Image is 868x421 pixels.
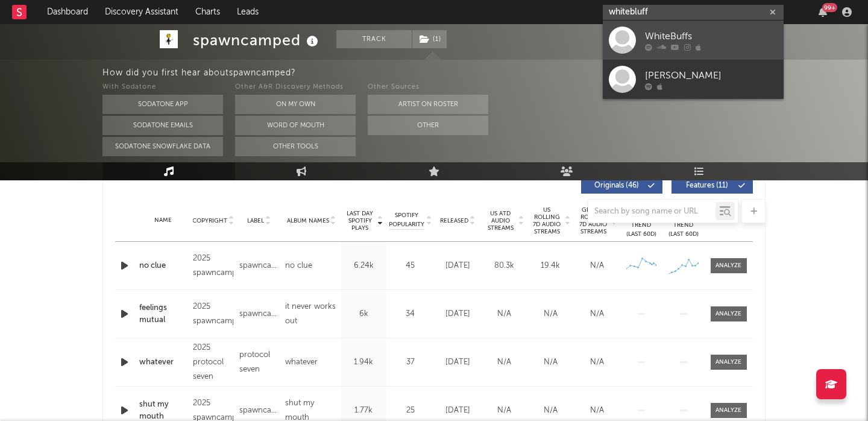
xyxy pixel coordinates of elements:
div: Other A&R Discovery Methods [235,80,356,95]
div: N/A [577,405,617,417]
div: protocol seven [239,348,279,377]
div: spawncamped [193,30,321,50]
div: whatever [285,355,318,370]
input: Search for artists [603,5,784,20]
div: 25 [389,405,432,417]
div: N/A [484,405,524,417]
div: 2025 spawncamped [193,300,233,329]
span: ( 1 ) [412,30,447,48]
div: 6.24k [344,260,383,272]
div: N/A [577,308,617,320]
button: Other [368,116,488,135]
div: How did you first hear about spawncamped ? [102,66,868,80]
div: [PERSON_NAME] [645,68,778,83]
div: no clue [285,259,312,273]
div: 1.77k [344,405,383,417]
div: 34 [389,308,432,320]
div: Other Sources [368,80,488,95]
div: N/A [530,308,571,320]
button: Features(11) [671,178,753,194]
button: Originals(46) [581,178,662,194]
div: N/A [577,260,617,272]
div: N/A [484,356,524,369]
div: With Sodatone [102,80,223,95]
div: 37 [389,356,432,369]
a: no clue [139,260,187,272]
div: [DATE] [438,308,478,320]
div: N/A [484,308,524,320]
div: 19.4k [530,260,571,272]
a: feelings mutual [139,302,187,326]
a: [PERSON_NAME] [603,60,784,99]
div: 2025 protocol seven [193,341,233,384]
div: 1.94k [344,356,383,369]
a: whatever [139,356,187,369]
div: 45 [389,260,432,272]
button: Other Tools [235,137,356,156]
button: Sodatone Emails [102,116,223,135]
span: Features ( 11 ) [679,182,735,189]
button: Sodatone App [102,95,223,114]
button: (1) [412,30,447,48]
div: [DATE] [438,260,478,272]
button: Word Of Mouth [235,116,356,135]
div: WhiteBuffs [645,29,778,43]
span: Originals ( 46 ) [589,182,644,189]
button: Artist on Roster [368,95,488,114]
input: Search by song name or URL [588,207,715,217]
div: 80.3k [484,260,524,272]
button: Sodatone Snowflake Data [102,137,223,156]
div: N/A [530,356,571,369]
div: spawncamped [239,404,279,418]
div: [DATE] [438,405,478,417]
div: [DATE] [438,356,478,369]
button: Track [336,30,412,48]
div: 2025 spawncamped [193,252,233,280]
div: it never works out [285,300,338,329]
div: N/A [577,356,617,369]
button: 99+ [819,7,827,17]
button: On My Own [235,95,356,114]
div: 99 + [822,3,837,12]
a: WhiteBuffs [603,21,784,60]
div: spawncamped [239,259,279,273]
div: 6k [344,308,383,320]
div: spawncamped [239,307,279,321]
div: N/A [530,405,571,417]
